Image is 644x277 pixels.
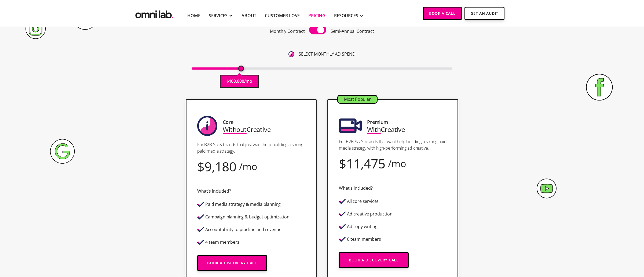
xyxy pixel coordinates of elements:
a: About [241,12,256,19]
div: Ad copy writing [347,224,378,229]
div: SERVICES [209,12,228,19]
a: home [134,7,174,20]
a: Book a Discovery Call [339,252,409,268]
iframe: Chat Widget [548,215,644,277]
a: Home [187,12,200,19]
div: All core services [347,199,379,204]
div: $ [197,163,204,170]
p: SELECT MONTHLY AD SPEND [299,51,356,58]
div: /mo [388,160,406,167]
div: Paid media strategy & media planning [205,202,281,207]
div: $ [339,160,346,167]
div: Creative [367,126,405,133]
p: /mo [244,78,253,85]
div: What's included? [197,188,231,195]
div: /mo [239,163,257,170]
div: 6 team members [347,237,381,242]
img: 6410812402e99d19b372aa32_omni-nav-info.svg [288,51,294,57]
div: Premium [367,118,388,126]
a: Book a Call [423,7,462,20]
p: 100,000 [229,78,244,85]
a: Pricing [308,12,325,19]
div: Ad creative production [347,212,392,216]
div: 11,475 [346,160,385,167]
p: Semi-Annual Contract [331,28,374,35]
div: Accountability to pipeline and revenue [205,227,281,232]
div: What's included? [339,185,372,192]
div: Campaign planning & budget optimization [205,215,290,219]
div: Core [223,118,233,126]
span: Without [223,125,247,134]
div: Most Popular [338,96,377,103]
div: 4 team members [205,240,239,244]
p: For B2B SaaS brands that just want help building a strong paid media strategy. [197,141,305,154]
a: Get An Audit [464,7,504,20]
p: For B2B SaaS brands that want help building a strong paid media strategy with high-performing ad ... [339,138,447,151]
a: Book a Discovery Call [197,255,267,271]
span: With [367,125,381,134]
div: 9,180 [204,163,236,170]
a: Customer Love [265,12,300,19]
div: Creative [223,126,271,133]
p: Monthly Contract [270,28,305,35]
p: $ [226,78,229,85]
div: RESOURCES [334,12,358,19]
img: Omni Lab: B2B SaaS Demand Generation Agency [134,7,174,20]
